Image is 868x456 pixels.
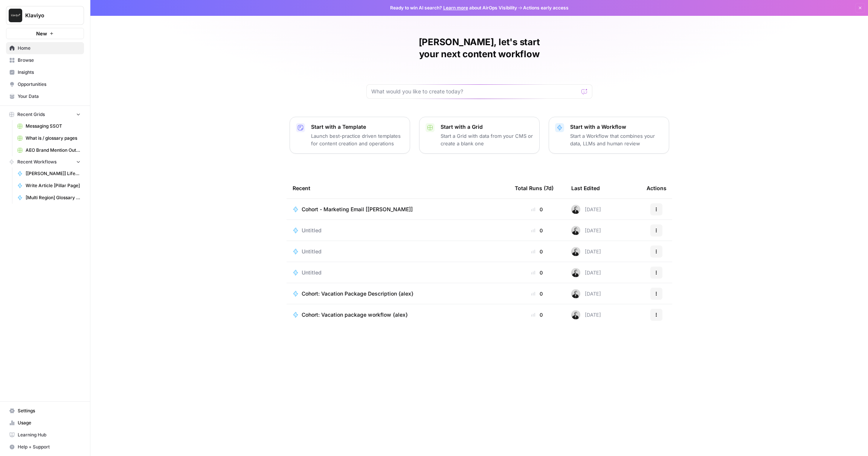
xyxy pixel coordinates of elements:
[6,42,84,54] a: Home
[6,90,84,102] a: Your Data
[571,268,601,277] div: [DATE]
[571,247,580,256] img: agixb8m0qbbcrmfkdsdfmvqkq020
[6,78,84,90] a: Opportunities
[371,88,578,95] input: What would you like to create today?
[302,269,322,276] span: Untitled
[571,178,600,198] div: Last Edited
[366,36,592,60] h1: [PERSON_NAME], let's start your next content workflow
[515,269,559,276] div: 0
[515,311,559,319] div: 0
[293,227,503,234] a: Untitled
[6,417,84,429] a: Usage
[14,144,84,156] a: AEO Brand Mention Outreach (1)
[18,45,81,52] span: Home
[290,117,410,154] button: Start with a TemplateLaunch best-practice driven templates for content creation and operations
[302,311,408,319] span: Cohort: Vacation package workflow {alex}
[293,248,503,255] a: Untitled
[18,432,81,438] span: Learning Hub
[26,147,81,154] span: AEO Brand Mention Outreach (1)
[570,132,663,147] p: Start a Workflow that combines your data, LLMs and human review
[571,310,580,319] img: agixb8m0qbbcrmfkdsdfmvqkq020
[18,407,81,414] span: Settings
[441,123,533,131] p: Start with a Grid
[419,117,540,154] button: Start with a GridStart a Grid with data from your CMS or create a blank one
[18,444,81,450] span: Help + Support
[14,192,84,204] a: [Multi Region] Glossary Page
[6,429,84,441] a: Learning Hub
[293,269,503,276] a: Untitled
[18,69,81,76] span: Insights
[302,227,322,234] span: Untitled
[571,205,580,214] img: agixb8m0qbbcrmfkdsdfmvqkq020
[25,12,71,19] span: Klaviyo
[647,178,667,198] div: Actions
[571,310,601,319] div: [DATE]
[26,170,81,177] span: [[PERSON_NAME]] Lifecycle Competitive Campaign
[6,441,84,453] button: Help + Support
[14,180,84,192] a: Write Article [Pillar Page]
[515,206,559,213] div: 0
[9,9,22,22] img: Klaviyo Logo
[571,247,601,256] div: [DATE]
[293,311,503,319] a: Cohort: Vacation package workflow {alex}
[515,290,559,297] div: 0
[14,132,84,144] a: What is / glossary pages
[571,226,580,235] img: agixb8m0qbbcrmfkdsdfmvqkq020
[36,30,47,37] span: New
[441,132,533,147] p: Start a Grid with data from your CMS or create a blank one
[17,159,56,165] span: Recent Workflows
[18,57,81,64] span: Browse
[6,405,84,417] a: Settings
[311,123,404,131] p: Start with a Template
[302,290,413,297] span: Cohort: Vacation Package Description {alex}
[515,227,559,234] div: 0
[6,6,84,25] button: Workspace: Klaviyo
[293,290,503,297] a: Cohort: Vacation Package Description {alex}
[515,178,554,198] div: Total Runs (7d)
[390,5,517,11] span: Ready to win AI search? about AirOps Visibility
[17,111,45,118] span: Recent Grids
[26,123,81,130] span: Messaging SSOT
[571,226,601,235] div: [DATE]
[302,206,413,213] span: Cohort - Marketing Email [[PERSON_NAME]]
[6,66,84,78] a: Insights
[302,248,322,255] span: Untitled
[18,419,81,426] span: Usage
[293,178,503,198] div: Recent
[515,248,559,255] div: 0
[293,206,503,213] a: Cohort - Marketing Email [[PERSON_NAME]]
[6,28,84,39] button: New
[26,135,81,142] span: What is / glossary pages
[6,156,84,168] button: Recent Workflows
[18,93,81,100] span: Your Data
[6,109,84,120] button: Recent Grids
[571,289,601,298] div: [DATE]
[571,205,601,214] div: [DATE]
[570,123,663,131] p: Start with a Workflow
[14,120,84,132] a: Messaging SSOT
[311,132,404,147] p: Launch best-practice driven templates for content creation and operations
[549,117,669,154] button: Start with a WorkflowStart a Workflow that combines your data, LLMs and human review
[571,289,580,298] img: agixb8m0qbbcrmfkdsdfmvqkq020
[14,168,84,180] a: [[PERSON_NAME]] Lifecycle Competitive Campaign
[443,5,468,11] a: Learn more
[523,5,569,11] span: Actions early access
[6,54,84,66] a: Browse
[571,268,580,277] img: agixb8m0qbbcrmfkdsdfmvqkq020
[26,194,81,201] span: [Multi Region] Glossary Page
[26,182,81,189] span: Write Article [Pillar Page]
[18,81,81,88] span: Opportunities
